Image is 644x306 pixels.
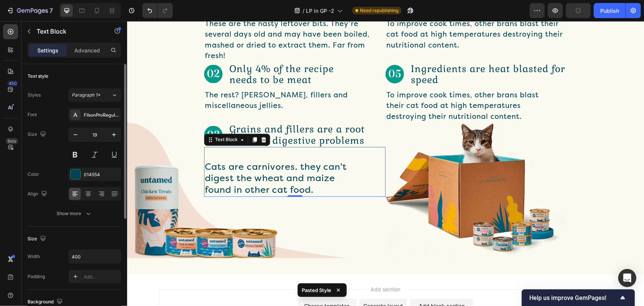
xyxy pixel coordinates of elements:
div: 450 [7,80,18,86]
span: Help us improve GemPages! [529,294,618,301]
p: Grains and fillers are a root cause of digestive problems [102,103,258,125]
div: Beta [6,138,18,144]
div: Add... [84,274,119,280]
div: Show more [57,210,92,217]
div: Width [28,253,40,260]
p: 7 [49,6,53,15]
span: LP in GP -2 [306,7,334,15]
input: Auto [69,250,121,263]
p: Advanced [74,46,100,54]
span: / [303,7,304,15]
div: Add blank section [292,281,338,289]
p: To improve cook times, other brans blast their cat food at high temperatures destroying their nut... [259,69,427,101]
button: Publish [594,3,626,18]
p: Settings [37,46,58,54]
img: gempages_582624436331479665-48c78b4f-1d92-48fd-84e5-44526e479f69.svg [77,105,95,123]
div: Generate layout [237,281,276,289]
p: Text Block [37,27,101,36]
iframe: Design area [127,21,644,306]
img: gempages_582624436331479665-98fc2148-598d-4037-a75c-c3dfb4c8b85e.svg [258,44,277,62]
button: 7 [3,3,56,18]
div: Styles [28,92,41,98]
div: Align [28,189,49,199]
div: Open Intercom Messenger [618,269,636,287]
div: Font [28,111,37,118]
button: Show survey - Help us improve GemPages! [529,293,627,302]
span: Need republishing [360,7,398,14]
span: Add section [241,264,277,272]
p: The rest? [PERSON_NAME], fillers and miscellaneous jellies. [78,69,227,91]
div: Text Block [86,115,112,122]
p: Pasted Style [302,286,332,294]
button: Paragraph 1* [68,88,121,102]
div: Color [28,171,39,178]
div: 014554 [84,171,119,178]
div: Size [28,129,48,140]
div: Publish [600,7,619,15]
img: gempages_582624436331479665-e60d2da3-439c-4503-90bd-b71e488ae6b0.png [258,102,440,237]
div: Choose templates [177,281,223,289]
span: Paragraph 1* [72,92,100,98]
div: Undo/Redo [142,3,173,18]
img: gempages_582624436331479665-123e269a-eb44-4a98-af43-7585208a6efb.svg [77,44,95,62]
p: Only 4% of the recipe needs to be meat [102,42,234,65]
div: Size [28,234,48,244]
p: Ingredients are heat blasted for speed [284,42,439,65]
div: FilsonProRegular [84,112,119,118]
div: Text style [28,73,48,80]
div: Padding [28,273,45,280]
div: Rich Text Editor. Editing area: main [77,129,228,176]
button: Show more [28,207,121,220]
